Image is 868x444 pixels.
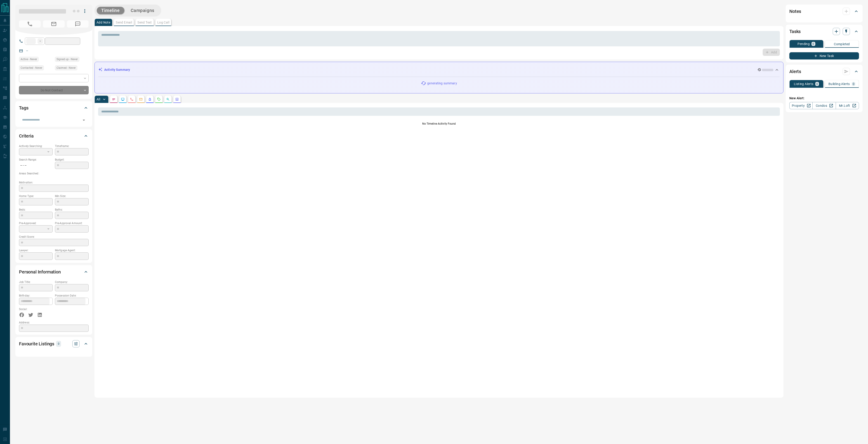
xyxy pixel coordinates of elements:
h2: Tasks [789,28,801,35]
span: No Number [19,20,41,28]
p: Address: [19,321,89,325]
p: No Timeline Activity Found [98,122,780,126]
svg: Requests [157,97,161,101]
p: Search Range: [19,158,53,162]
p: Lawyer: [19,248,53,252]
span: No Number [67,20,89,28]
a: Property [789,102,813,109]
p: Pre-Approval Amount: [55,221,89,225]
p: Mortgage Agent: [55,248,89,252]
p: Credit Score: [19,235,89,239]
div: Tags [19,102,89,113]
a: Condos [812,102,836,109]
span: Claimed - Never [57,66,76,70]
p: Timeframe: [55,144,89,148]
div: Favourite Listings0 [19,338,89,349]
svg: Notes [112,97,116,101]
h2: Alerts [789,68,801,75]
p: Possession Date: [55,294,89,298]
p: 0 [853,82,854,85]
p: Home Type: [19,194,53,198]
p: generating summary [427,81,457,86]
p: Beds: [19,208,53,212]
button: Open [81,117,87,123]
h2: Favourite Listings [19,340,54,347]
p: Pending [797,42,810,45]
svg: Emails [139,97,143,101]
p: 0 [812,42,814,45]
div: Personal Information [19,266,89,277]
h2: Personal Information [19,268,61,275]
p: Add Note [97,21,110,24]
p: Birthday: [19,294,53,298]
p: Min Size: [55,194,89,198]
p: Activity Summary [104,67,130,72]
p: Pre-Approved: [19,221,53,225]
span: Active - Never [21,57,37,62]
button: Campaigns [126,7,159,14]
div: Tasks [789,26,859,37]
p: -- - -- [19,162,53,169]
span: No Email [43,20,65,28]
div: Criteria [19,131,89,141]
div: Notes [789,6,859,17]
p: Baths: [55,208,89,212]
p: Company: [55,280,89,284]
p: Completed [834,43,850,46]
p: Areas Searched: [19,171,89,176]
svg: Listing Alerts [148,97,152,101]
a: -- [26,49,28,52]
h2: Criteria [19,132,34,140]
span: Contacted - Never [21,66,42,70]
div: Do Not Contact [19,86,89,94]
svg: Opportunities [166,97,170,101]
span: Signed up - Never [57,57,78,62]
p: Job Title: [19,280,53,284]
svg: Calls [130,97,134,101]
p: New Alert: [789,96,859,101]
h2: Tags [19,104,28,112]
svg: Lead Browsing Activity [121,97,125,101]
a: Mr.Loft [836,102,859,109]
div: Activity Summary [98,66,780,74]
p: Building Alerts [828,82,850,85]
p: All [97,98,100,101]
button: Timeline [97,7,124,14]
div: Alerts [789,66,859,77]
svg: Agent Actions [175,97,179,101]
p: 0 [57,341,60,346]
p: Social: [19,307,53,311]
p: Listing Alerts [794,82,814,85]
h2: Notes [789,8,801,15]
button: New Task [789,52,859,59]
p: Motivation: [19,180,89,185]
p: Actively Searching: [19,144,53,148]
p: 0 [816,82,818,85]
p: Budget: [55,158,89,162]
